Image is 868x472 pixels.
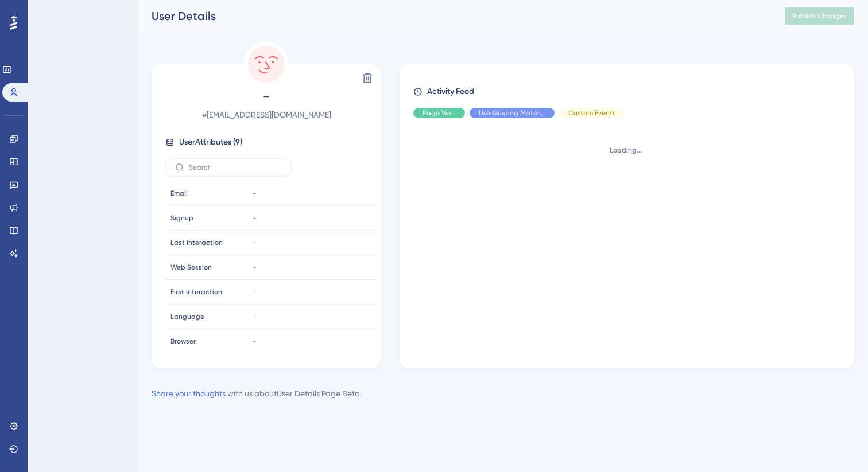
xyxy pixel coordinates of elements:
[253,213,256,223] span: -
[253,238,256,247] span: -
[179,135,242,149] span: User Attributes ( 9 )
[792,11,847,21] span: Publish Changes
[170,213,193,223] span: Signup
[170,287,222,297] span: First Interaction
[189,163,282,171] input: Search
[253,263,256,272] span: -
[785,7,854,25] button: Publish Changes
[152,8,757,24] div: User Details
[152,389,226,398] a: Share your thoughts
[253,312,256,321] span: -
[253,287,256,297] span: -
[170,337,196,346] span: Browser
[423,108,456,118] span: Page View
[253,337,256,346] span: -
[253,189,256,198] span: -
[568,108,615,118] span: Custom Events
[170,312,204,321] span: Language
[479,108,545,118] span: UserGuiding Material
[165,108,367,122] span: # [EMAIL_ADDRESS][DOMAIN_NAME]
[170,238,223,247] span: Last Interaction
[152,387,362,400] div: with us about User Details Page Beta .
[413,146,838,155] div: Loading...
[170,189,188,198] span: Email
[170,263,212,272] span: Web Session
[427,85,474,99] span: Activity Feed
[165,87,367,106] span: -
